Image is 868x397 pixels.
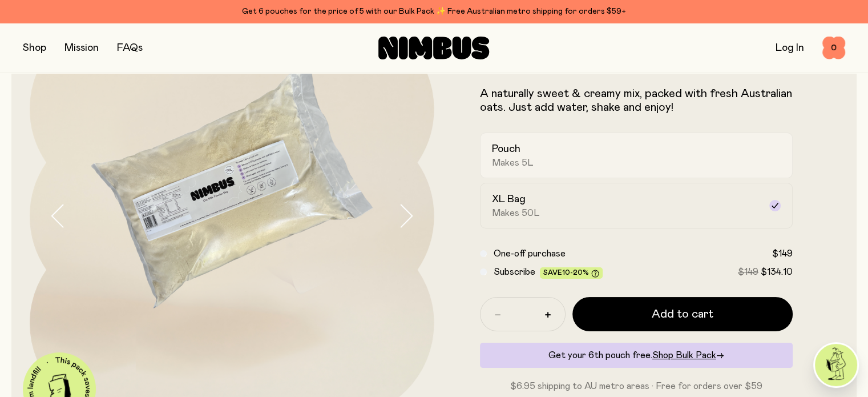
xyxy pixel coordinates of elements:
[572,297,793,331] button: Add to cart
[492,193,526,206] h2: XL Bag
[117,43,143,53] a: FAQs
[652,306,713,322] span: Add to cart
[492,207,540,219] span: Makes 50L
[494,249,566,258] span: One-off purchase
[738,267,758,276] span: $149
[64,43,99,53] a: Mission
[543,269,599,278] span: Save
[822,37,845,59] button: 0
[562,269,589,276] span: 10-20%
[772,249,793,258] span: $149
[480,379,793,393] p: $6.95 shipping to AU metro areas · Free for orders over $59
[480,87,793,114] p: A naturally sweet & creamy mix, packed with fresh Australian oats. Just add water, shake and enjoy!
[776,43,804,53] a: Log In
[492,157,534,169] span: Makes 5L
[815,344,857,386] img: agent
[492,142,520,156] h2: Pouch
[494,267,535,276] span: Subscribe
[652,351,716,360] span: Shop Bulk Pack
[761,267,793,276] span: $134.10
[23,5,845,18] div: Get 6 pouches for the price of 5 with our Bulk Pack ✨ Free Australian metro shipping for orders $59+
[480,343,793,368] div: Get your 6th pouch free.
[652,351,724,360] a: Shop Bulk Pack→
